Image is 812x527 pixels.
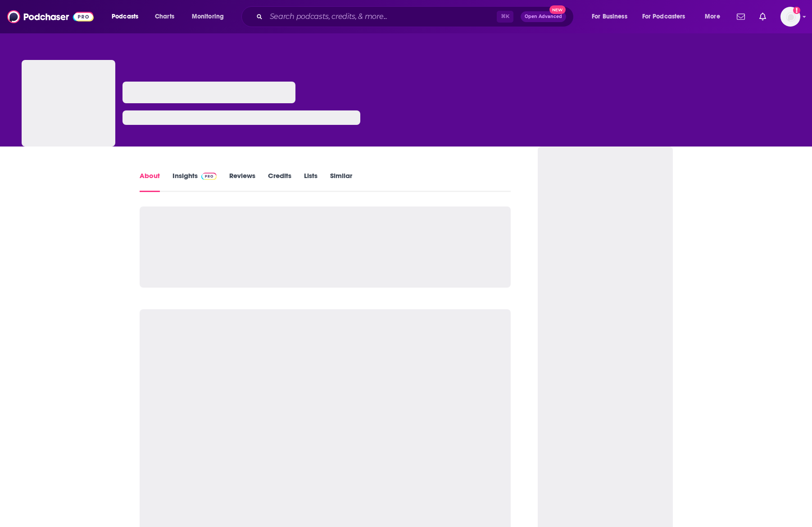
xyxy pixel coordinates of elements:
button: open menu [105,9,150,24]
a: Charts [149,9,180,24]
button: open menu [699,9,731,24]
img: User Profile [780,7,800,27]
a: InsightsPodchaser Pro [172,171,217,192]
span: More [705,10,720,23]
a: Reviews [229,171,255,192]
button: Show profile menu [780,7,800,27]
span: Logged in as jennevievef [780,7,800,27]
a: Show notifications dropdown [756,9,770,24]
button: Open AdvancedNew [521,11,566,22]
a: Lists [304,171,318,192]
a: Similar [330,171,352,192]
a: Show notifications dropdown [733,9,748,24]
img: Podchaser Pro [201,173,217,180]
span: For Business [592,10,627,23]
span: ⌘ K [497,11,513,23]
img: Podchaser - Follow, Share and Rate Podcasts [7,8,94,25]
div: Search podcasts, credits, & more... [250,6,582,27]
button: open menu [186,9,236,24]
input: Search podcasts, credits, & more... [266,9,497,24]
button: open menu [636,9,699,24]
span: Charts [155,10,174,23]
button: open menu [585,9,639,24]
svg: Add a profile image [793,7,800,14]
span: Open Advanced [525,14,562,19]
span: New [549,5,566,14]
a: About [140,171,160,192]
span: Monitoring [192,10,224,23]
span: For Podcasters [642,10,685,23]
a: Credits [268,171,291,192]
span: Podcasts [112,10,138,23]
